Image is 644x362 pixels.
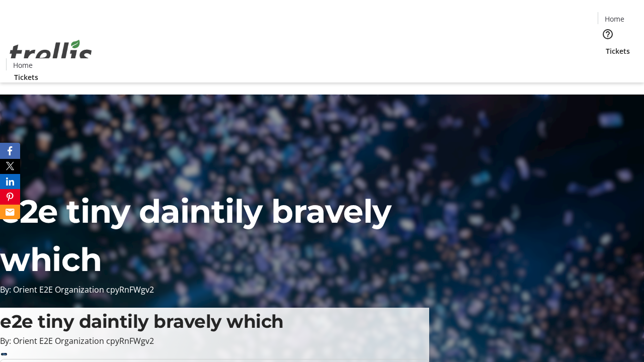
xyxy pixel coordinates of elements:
a: Tickets [598,46,638,56]
a: Tickets [6,72,46,82]
span: Home [13,60,33,70]
a: Home [7,60,39,70]
span: Tickets [606,46,630,56]
button: Cart [598,56,618,76]
span: Tickets [14,72,38,82]
button: Help [598,24,618,44]
a: Home [598,14,630,24]
img: Orient E2E Organization cpyRnFWgv2's Logo [6,29,96,79]
span: Home [605,14,624,24]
